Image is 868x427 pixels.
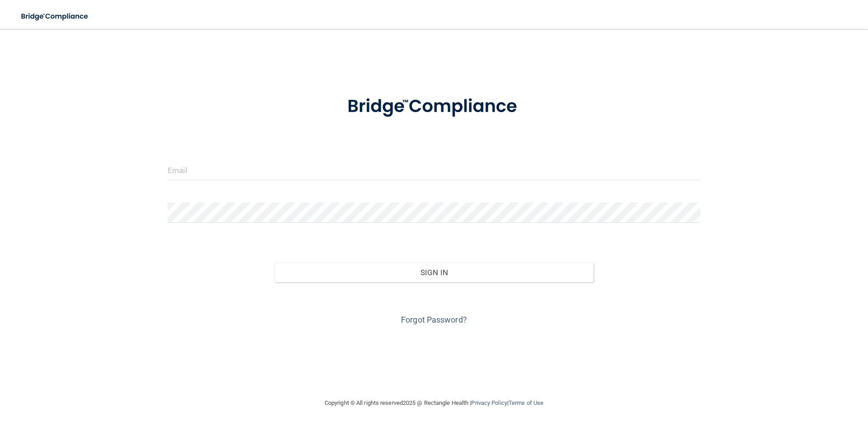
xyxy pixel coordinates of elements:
[509,399,543,406] a: Terms of Use
[401,315,467,324] a: Forgot Password?
[329,83,539,130] img: bridge_compliance_login_screen.278c3ca4.svg
[269,389,599,418] div: Copyright © All rights reserved 2025 @ Rectangle Health | |
[274,263,594,282] button: Sign In
[14,7,97,26] img: bridge_compliance_login_screen.278c3ca4.svg
[168,160,700,180] input: Email
[471,399,507,406] a: Privacy Policy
